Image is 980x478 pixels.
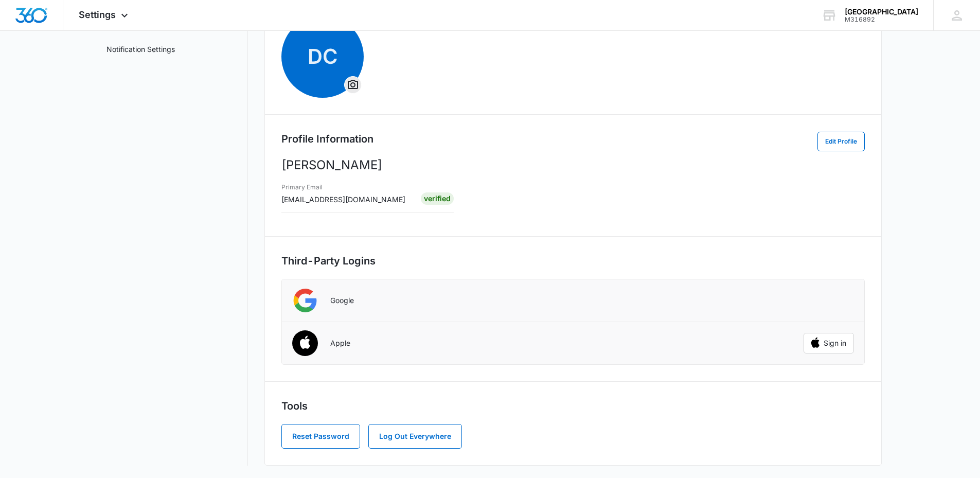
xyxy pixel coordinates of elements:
[292,288,318,313] img: Google
[845,16,918,23] div: account id
[281,15,364,98] span: DC
[281,195,405,204] span: [EMAIL_ADDRESS][DOMAIN_NAME]
[345,77,361,93] button: Overflow Menu
[281,156,865,174] p: [PERSON_NAME]
[106,44,175,55] a: Notification Settings
[845,8,918,16] div: account name
[368,424,462,449] button: Log Out Everywhere
[804,333,854,353] button: Sign in
[281,131,373,147] h2: Profile Information
[281,398,865,414] h2: Tools
[281,183,405,192] h3: Primary Email
[330,339,350,348] p: Apple
[286,325,325,363] img: Apple
[281,15,364,98] span: DCOverflow Menu
[281,424,360,449] button: Reset Password
[281,253,865,269] h2: Third-Party Logins
[421,192,454,205] div: Verified
[330,296,354,305] p: Google
[733,289,859,312] iframe: Sign in with Google Button
[79,9,116,20] span: Settings
[106,21,138,32] a: Accounts
[817,132,865,151] button: Edit Profile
